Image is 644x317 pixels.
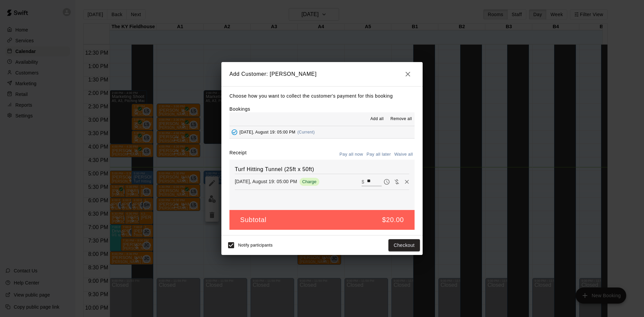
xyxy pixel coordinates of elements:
[392,178,402,184] span: Waive payment
[235,165,409,174] h6: Turf Hitting Tunnel (25ft x 50ft)
[338,149,365,160] button: Pay all now
[388,239,420,252] button: Checkout
[382,215,404,224] h5: $20.00
[362,178,364,185] p: $
[239,130,296,135] span: [DATE], August 19: 05:00 PM
[365,149,393,160] button: Pay all later
[221,62,423,86] h2: Add Customer: [PERSON_NAME]
[392,149,415,160] button: Waive all
[229,127,239,137] button: Added - Collect Payment
[402,177,412,187] button: Remove
[229,126,415,139] button: Added - Collect Payment[DATE], August 19: 05:00 PM(Current)
[300,179,319,184] span: Charge
[370,116,384,122] span: Add all
[390,116,412,122] span: Remove all
[229,106,250,112] label: Bookings
[229,149,247,160] label: Receipt
[366,114,388,124] button: Add all
[238,243,273,248] span: Notify participants
[240,215,266,224] h5: Subtotal
[388,114,415,124] button: Remove all
[235,178,297,185] p: [DATE], August 19: 05:00 PM
[298,130,315,135] span: (Current)
[229,92,415,100] p: Choose how you want to collect the customer's payment for this booking
[382,178,392,184] span: Pay later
